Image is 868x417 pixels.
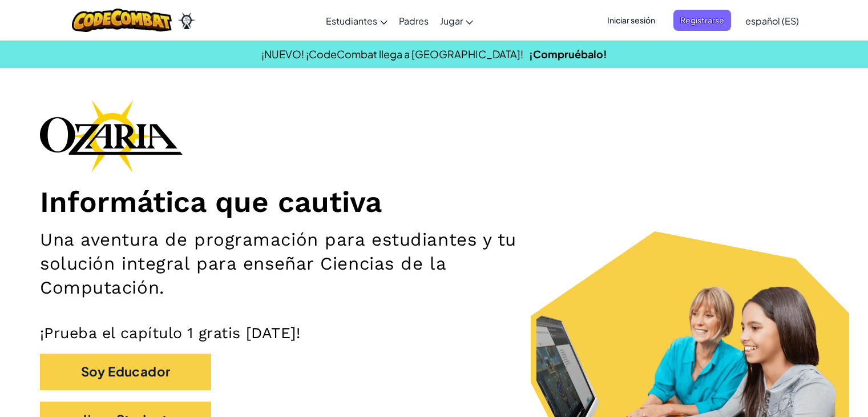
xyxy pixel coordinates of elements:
span: Jugar [440,15,463,27]
a: español (ES) [740,5,805,36]
span: español (ES) [745,15,799,27]
a: Jugar [434,5,479,36]
p: ¡Prueba el capítulo 1 gratis [DATE]! [40,323,828,342]
span: ¡NUEVO! ¡CodeCombat llega a [GEOGRAPHIC_DATA]! [261,47,523,61]
h1: Informática que cautiva [40,184,828,219]
img: Ozaria branding logo [40,99,183,173]
img: CodeCombat logo [72,9,172,32]
h2: Una aventura de programación para estudiantes y tu solución integral para enseñar Ciencias de la ... [40,228,568,300]
button: Soy Educador [40,354,211,390]
a: Estudiantes [320,5,393,36]
a: ¡Compruébalo! [529,47,607,61]
button: Registrarse [673,10,731,31]
span: Estudiantes [326,15,377,27]
img: Ozaria [177,12,196,29]
a: Padres [393,5,434,36]
button: Iniciar sesión [600,10,662,31]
